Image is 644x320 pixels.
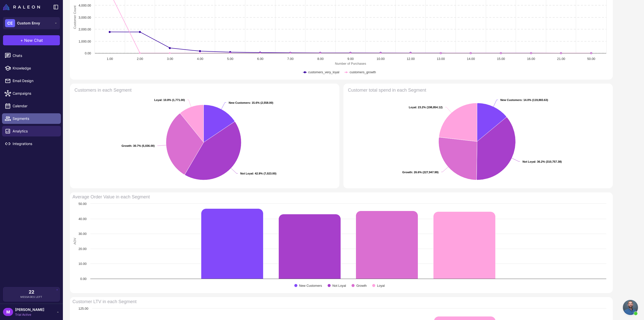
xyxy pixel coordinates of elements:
a: Open chat [623,300,638,315]
span: Analytics [13,128,57,134]
span: 22 [29,290,34,294]
text: 9.00 [347,57,354,61]
svg: Customer total spend in each Segment [345,86,609,186]
span: Knowledge [13,65,57,71]
text: 15.00 [497,57,505,61]
text: customers_growth [350,70,376,74]
text: : 15.6% (2,558.00) [229,101,273,104]
button: +New Chat [3,35,60,45]
img: Raleon Logo [3,4,40,10]
text: 30.00 [78,232,87,236]
span: Calendar [13,103,57,109]
a: Raleon Logo [3,4,42,10]
text: 2.00 [137,57,143,61]
div: CE [5,19,15,27]
text: Customer total spend in each Segment [348,88,426,93]
text: Average Order Value in each Segment [72,194,150,199]
tspan: Growth [122,144,131,147]
svg: Customers in each Segment [72,86,335,186]
tspan: Loyal [154,98,162,101]
text: : 36.2% (310,757.38) [522,160,562,163]
text: : 30.7% (5,036.00) [122,144,155,147]
text: 7.00 [287,57,294,61]
text: 12.00 [407,57,415,61]
text: 16.00 [527,57,535,61]
text: 6.00 [257,57,263,61]
text: Customers in each Segment [74,88,132,93]
text: 2,000.00 [78,27,91,31]
a: Calendar [2,101,61,111]
text: 0.00 [85,51,91,55]
a: Email Design [2,76,61,86]
span: Campaigns [13,91,57,96]
text: 13.00 [437,57,445,61]
span: Segments [13,116,57,121]
text: Customer Count [73,5,77,29]
text: : 26.6% (227,947.99) [402,171,439,174]
span: + [20,37,23,43]
tspan: New Customers [229,101,250,104]
text: 14.00 [467,57,475,61]
text: 10.00 [377,57,385,61]
text: 5.00 [227,57,233,61]
a: Chats [2,50,61,61]
a: Knowledge [2,63,61,74]
text: 50.00 [587,57,595,61]
a: Analytics [2,126,61,136]
text: : 10.8% (1,771.00) [154,98,185,101]
text: 125.00 [78,307,88,310]
text: 4.00 [197,57,203,61]
text: 4,000.00 [78,4,91,7]
text: : 42.9% (7,023.00) [240,172,276,175]
text: Customer LTV in each Segment [72,299,137,304]
text: Growth [356,284,367,288]
tspan: Not Loyal [522,160,535,163]
div: M [3,308,13,316]
a: Integrations [2,138,61,149]
tspan: Loyal [409,106,416,109]
text: Number of Purchases [335,62,366,65]
span: Trial Active [15,312,44,317]
tspan: Not Loyal [240,172,253,175]
span: New Chat [24,37,43,43]
text: 1.00 [107,57,113,61]
span: Messages Left [20,295,43,299]
text: New Customers [299,284,322,288]
span: Custom Envy [17,20,40,26]
text: customers_very_loyal [308,70,339,74]
a: Segments [2,113,61,124]
text: 50.00 [78,202,87,206]
text: 3,000.00 [78,16,91,19]
text: 40.00 [78,217,87,221]
span: Integrations [13,141,57,147]
text: AOV [73,238,77,244]
text: 3.00 [167,57,173,61]
text: 0.00 [80,277,87,281]
text: 8.00 [317,57,324,61]
text: : 14.0% (119,883.63) [500,98,548,101]
tspan: Growth [402,171,412,174]
button: CECustom Envy [3,17,60,29]
a: Campaigns [2,88,61,99]
text: 1,000.00 [78,40,91,43]
text: Not Loyal [332,284,346,288]
text: : 23.2% (198,854.12) [409,106,443,109]
svg: Average Order Value in each Segment [70,192,609,293]
text: Loyal [377,284,385,288]
span: Email Design [13,78,57,84]
text: 10.00 [78,262,87,266]
text: 21.00 [557,57,565,61]
text: 20.00 [78,247,87,251]
tspan: New Customers [500,98,522,101]
span: [PERSON_NAME] [15,307,44,312]
span: Chats [13,53,57,58]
